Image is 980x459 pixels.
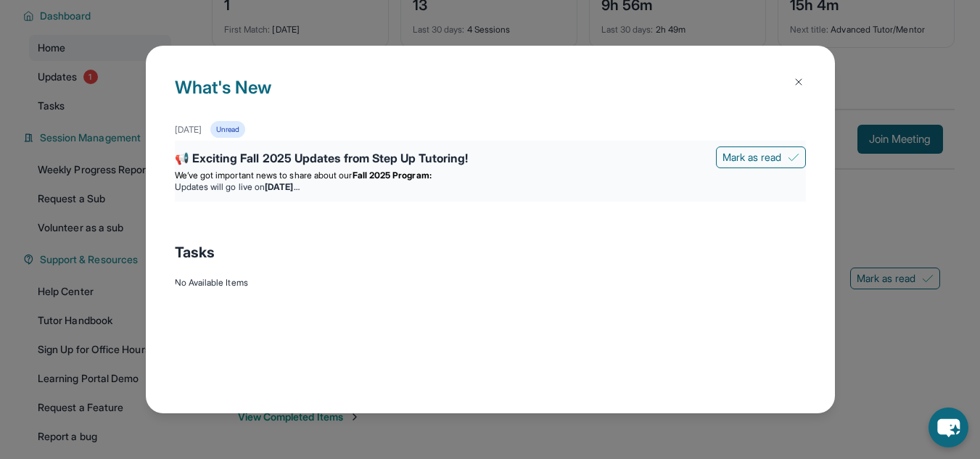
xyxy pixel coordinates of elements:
[788,152,799,163] img: Mark as read
[175,124,202,136] div: [DATE]
[175,149,806,170] div: 📢 Exciting Fall 2025 Updates from Step Up Tutoring!
[175,75,806,121] h1: What's New
[175,242,215,262] span: Tasks
[353,170,432,181] strong: Fall 2025 Program:
[210,121,245,138] div: Unread
[265,181,299,192] strong: [DATE]
[175,181,806,193] li: Updates will go live on
[175,170,353,181] span: We’ve got important news to share about our
[793,76,804,88] img: Close Icon
[716,146,806,168] button: Mark as read
[928,408,968,447] button: chat-button
[722,150,782,165] span: Mark as read
[175,277,806,289] div: No Available Items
